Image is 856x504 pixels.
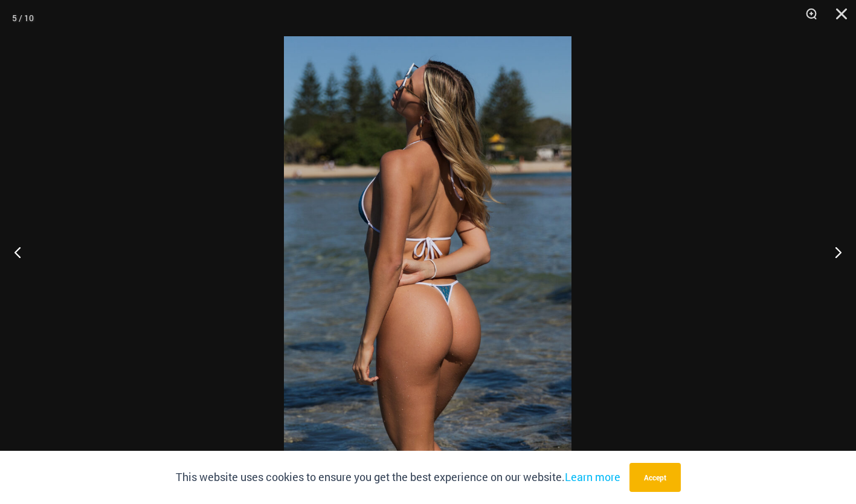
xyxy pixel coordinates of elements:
[176,468,620,486] p: This website uses cookies to ensure you get the best experience on our website.
[284,36,571,468] img: Waves Breaking Ocean 312 Top 456 Bottom 07
[811,222,856,282] button: Next
[12,9,34,27] div: 5 / 10
[565,470,620,484] a: Learn more
[629,463,681,492] button: Accept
